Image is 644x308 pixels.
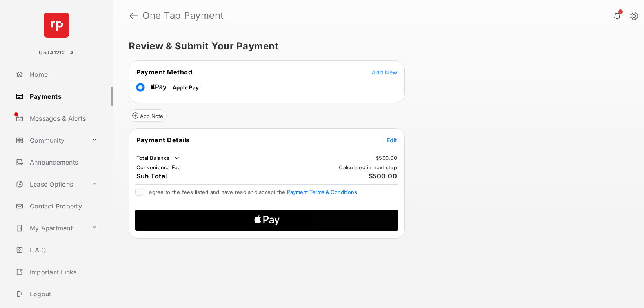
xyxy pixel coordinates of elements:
[13,109,113,128] a: Messages & Alerts
[13,197,113,216] a: Contact Property
[13,284,113,303] a: Logout
[13,131,88,150] a: Community
[13,153,113,172] a: Announcements
[13,87,113,106] a: Payments
[13,219,88,237] a: My Apartment
[13,263,101,281] a: Important Links
[44,13,69,38] img: svg+xml;base64,PHN2ZyB4bWxucz0iaHR0cDovL3d3dy53My5vcmcvMjAwMC9zdmciIHdpZHRoPSI2NCIgaGVpZ2h0PSI2NC...
[13,65,113,84] a: Home
[13,241,113,259] a: F.A.Q.
[39,49,74,57] p: UnitA1212 - A
[13,175,88,194] a: Lease Options
[340,195,418,205] span: Validating settings
[142,11,224,20] strong: One Tap Payment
